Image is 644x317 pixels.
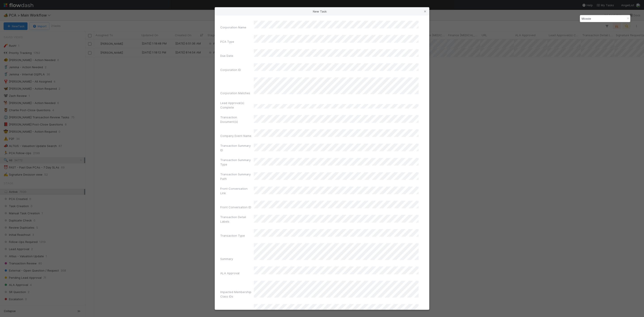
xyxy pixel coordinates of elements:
[220,290,254,299] label: Impacted Membership Class IDs
[220,134,251,138] label: Company Event Name
[215,7,429,15] div: New Task
[220,101,254,110] label: Lead Approval(s) Complete
[220,39,234,44] label: PCA Type
[220,25,246,30] label: Corporation Name
[220,257,233,261] label: Summary
[220,186,254,195] label: Front Conversation Link
[220,233,245,238] label: Transaction Type
[220,172,254,181] label: Transaction Summary Path
[220,158,254,167] label: Transaction Summary Type
[220,68,241,72] label: Corporation ID
[581,16,625,21] input: Search...
[220,91,250,95] label: Corporation Matches
[220,53,233,58] label: Due Date
[220,205,251,209] label: Front Conversation ID
[220,215,254,224] label: Transaction Detail Labels
[220,143,254,152] label: Transaction Summary ID
[220,115,254,124] label: Transaction Document(s)
[220,271,239,275] label: ALA Approval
